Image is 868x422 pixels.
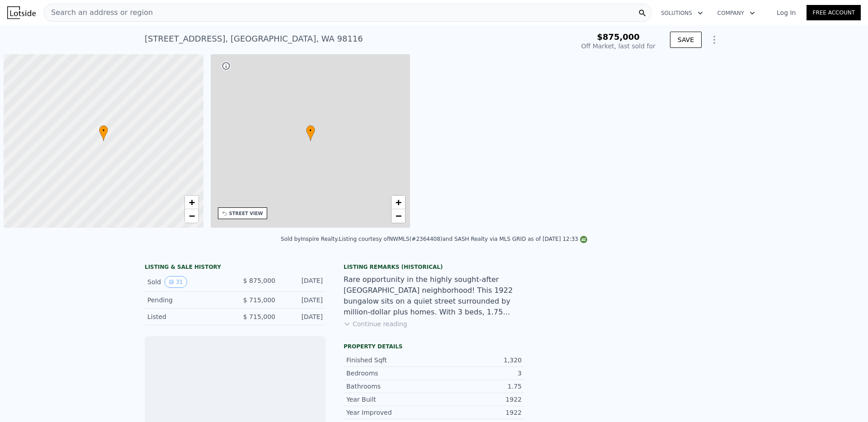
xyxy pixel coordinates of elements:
button: Show Options [705,31,723,49]
div: Sold by Inspire Realty . [281,236,339,242]
div: [STREET_ADDRESS] , [GEOGRAPHIC_DATA] , WA 98116 [145,33,363,45]
button: Solutions [654,5,710,21]
button: View historical data [165,276,187,288]
button: Continue reading [344,319,407,328]
a: Zoom in [185,196,198,209]
span: • [99,127,108,135]
div: 1.75 [434,382,522,391]
span: − [189,210,194,221]
div: Year Built [346,395,434,404]
div: Finished Sqft [346,356,434,365]
span: $ 715,000 [243,313,275,320]
div: • [306,125,315,141]
div: 1922 [434,408,522,417]
div: Bedrooms [346,369,434,378]
div: Sold [147,276,228,288]
div: Listing courtesy of NWMLS (#2364408) and SASH Realty via MLS GRID as of [DATE] 12:33 [339,236,587,242]
span: • [306,127,315,135]
div: 3 [434,369,522,378]
a: Log In [766,8,807,17]
span: $ 875,000 [243,277,275,284]
span: + [396,197,401,208]
div: STREET VIEW [229,210,263,217]
div: [DATE] [283,295,323,305]
div: 1,320 [434,356,522,365]
div: Off Market, last sold for [581,42,656,51]
div: Property details [344,343,524,350]
div: Year Improved [346,408,434,417]
img: NWMLS Logo [580,236,587,243]
span: + [189,197,194,208]
a: Zoom in [392,196,405,209]
img: Lotside [7,6,36,19]
div: [DATE] [283,312,323,321]
div: Pending [147,295,228,305]
div: Bathrooms [346,382,434,391]
span: $875,000 [597,32,640,42]
span: $ 715,000 [243,296,275,304]
button: SAVE [670,32,702,48]
div: Listing Remarks (Historical) [344,263,524,271]
a: Zoom out [185,209,198,223]
span: Search an address or region [44,7,153,18]
div: [DATE] [283,276,323,288]
a: Free Account [807,5,861,20]
a: Zoom out [392,209,405,223]
div: Listed [147,312,228,321]
span: − [396,210,401,221]
div: • [99,125,108,141]
div: Rare opportunity in the highly sought-after [GEOGRAPHIC_DATA] neighborhood! This 1922 bungalow si... [344,274,524,318]
div: 1922 [434,395,522,404]
button: Company [710,5,762,21]
div: LISTING & SALE HISTORY [145,263,325,272]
